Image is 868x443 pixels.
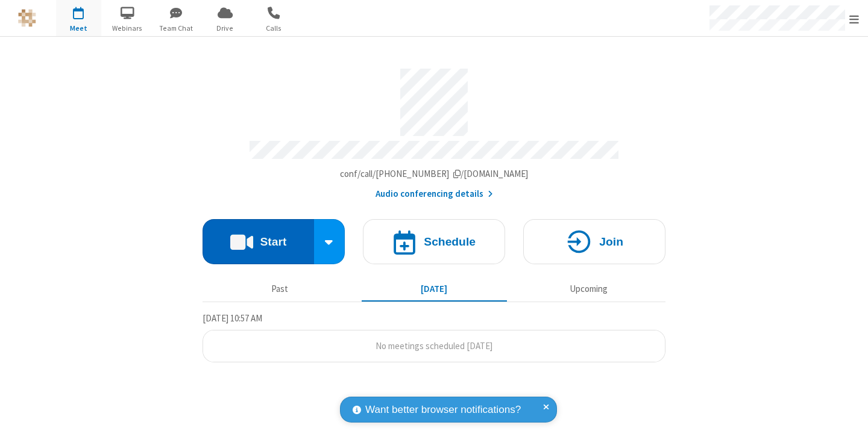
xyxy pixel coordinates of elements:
[523,219,665,264] button: Join
[207,277,353,300] button: Past
[516,277,661,300] button: Upcoming
[376,340,492,352] span: No meetings scheduled [DATE]
[376,187,493,201] button: Audio conferencing details
[18,9,36,27] img: QA Selenium DO NOT DELETE OR CHANGE
[203,219,314,264] button: Start
[203,312,262,324] span: [DATE] 10:57 AM
[105,23,150,34] span: Webinars
[203,23,248,34] span: Drive
[365,402,521,418] span: Want better browser notifications?
[340,167,529,181] button: Copy my meeting room linkCopy my meeting room link
[56,23,101,34] span: Meet
[203,60,665,201] section: Account details
[203,311,665,363] section: Today's Meetings
[314,219,345,264] div: Start conference options
[260,236,286,247] h4: Start
[251,23,297,34] span: Calls
[340,168,529,179] span: Copy my meeting room link
[154,23,199,34] span: Team Chat
[838,412,859,435] iframe: Chat
[424,236,476,247] h4: Schedule
[599,236,623,247] h4: Join
[363,219,505,264] button: Schedule
[362,277,507,300] button: [DATE]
